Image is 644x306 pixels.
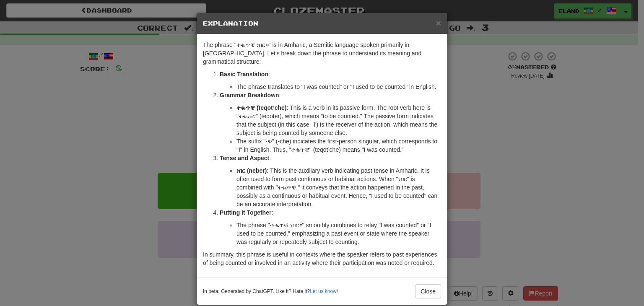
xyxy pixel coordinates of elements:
strong: Grammar Breakdown [220,92,279,99]
p: The phrase "ተቈጥቼ ነበር።" is in Amharic, a Semitic language spoken primarily in [GEOGRAPHIC_DATA]. L... [203,41,441,66]
h5: Explanation [203,19,441,28]
li: The phrase translates to "I was counted" or "I used to be counted" in English. [236,83,441,91]
p: : [220,70,441,78]
p: : [220,91,441,99]
p: : [220,154,441,162]
li: The phrase "ተቈጥቼ ነበር።" smoothly combines to relay "I was counted" or "I used to be counted," emph... [236,221,441,246]
a: Let us know [310,288,336,294]
p: : [220,208,441,217]
p: In summary, this phrase is useful in contexts where the speaker refers to past experiences of bei... [203,250,441,267]
button: Close [436,18,441,27]
li: : This is the auxiliary verb indicating past tense in Amharic. It is often used to form past cont... [236,166,441,208]
span: × [436,18,441,28]
li: : This is a verb in its passive form. The root verb here is "ተቈጠር" (teqoter), which means "to be ... [236,104,441,137]
strong: ተቈጥቼ (teqot’che) [236,104,286,111]
strong: Putting it Together [220,209,271,216]
strong: ነበር (neber) [236,167,267,174]
strong: Tense and Aspect [220,155,269,161]
strong: Basic Translation [220,71,268,78]
small: In beta. Generated by ChatGPT. Like it? Hate it? ! [203,288,338,295]
li: The suffix "-ቼ" (-che) indicates the first-person singular, which corresponds to "I" in English. ... [236,137,441,154]
button: Close [415,284,441,298]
